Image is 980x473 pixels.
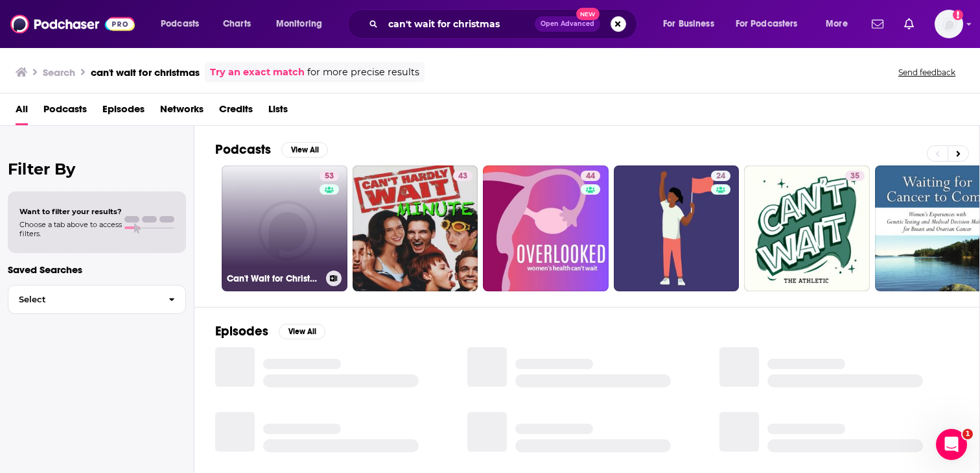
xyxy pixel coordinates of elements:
[8,160,186,178] h2: Filter By
[219,99,253,125] a: Credits
[935,10,963,38] button: Show profile menu
[353,165,478,291] a: 43
[935,10,963,38] span: Logged in as lkingsley
[711,171,730,181] a: 24
[215,14,259,34] a: Charts
[535,16,600,32] button: Open AdvancedNew
[458,170,467,183] span: 43
[845,171,865,181] a: 35
[10,12,135,36] img: Podchaser - Follow, Share and Rate Podcasts
[654,14,730,34] button: open menu
[160,99,204,125] a: Networks
[8,263,186,276] p: Saved Searches
[483,165,609,291] a: 44
[320,171,339,181] a: 53
[586,170,595,183] span: 44
[267,14,339,34] button: open menu
[215,141,271,158] h2: Podcasts
[102,99,145,125] a: Episodes
[953,10,963,20] svg: Add a profile image
[716,170,725,183] span: 24
[614,165,740,291] a: 24
[663,15,714,33] span: For Business
[962,429,973,439] span: 1
[581,171,600,181] a: 44
[279,324,325,339] button: View All
[19,220,122,238] span: Choose a tab above to access filters.
[736,15,798,33] span: For Podcasters
[268,99,288,125] a: Lists
[541,21,594,27] span: Open Advanced
[8,295,158,304] span: Select
[222,165,347,291] a: 53Can't Wait for Christmas
[360,9,649,39] div: Search podcasts, credits, & more...
[215,323,325,339] a: EpisodesView All
[16,99,28,125] a: All
[867,13,889,35] a: Show notifications dropdown
[215,323,268,339] h2: Episodes
[210,65,305,80] a: Try an exact match
[281,142,328,158] button: View All
[453,171,472,181] a: 43
[894,67,959,78] button: Send feedback
[43,66,75,79] h3: Search
[817,14,864,34] button: open menu
[383,14,535,34] input: Search podcasts, credits, & more...
[215,141,328,158] a: PodcastsView All
[576,8,600,20] span: New
[91,66,200,79] h3: can't wait for christmas
[223,15,251,33] span: Charts
[727,14,817,34] button: open menu
[850,170,859,183] span: 35
[936,429,967,460] iframe: Intercom live chat
[152,14,216,34] button: open menu
[826,15,848,33] span: More
[276,15,322,33] span: Monitoring
[935,10,963,38] img: User Profile
[899,13,919,35] a: Show notifications dropdown
[8,285,186,314] button: Select
[307,65,419,80] span: for more precise results
[43,99,87,125] a: Podcasts
[227,273,321,284] h3: Can't Wait for Christmas
[744,165,870,291] a: 35
[19,207,122,216] span: Want to filter your results?
[325,170,334,183] span: 53
[161,15,199,33] span: Podcasts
